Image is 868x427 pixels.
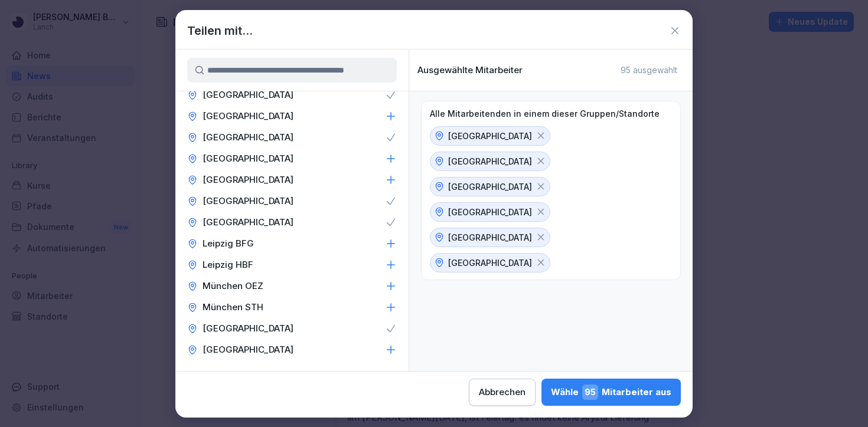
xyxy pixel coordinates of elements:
div: Wähle Mitarbeiter aus [551,385,671,400]
p: München STH [203,301,263,313]
p: [GEOGRAPHIC_DATA] [448,206,532,218]
p: [GEOGRAPHIC_DATA] [448,231,532,244]
p: [GEOGRAPHIC_DATA] [203,89,293,101]
p: [GEOGRAPHIC_DATA] [448,257,532,269]
p: [GEOGRAPHIC_DATA] [203,153,293,165]
p: Leipzig BFG [203,238,254,249]
span: 95 [582,385,598,400]
p: Ausgewählte Mitarbeiter [417,65,523,75]
p: München OEZ [203,280,263,292]
p: Leipzig HBF [203,259,253,271]
p: Alle Mitarbeitenden in einem dieser Gruppen/Standorte [430,109,660,119]
p: [GEOGRAPHIC_DATA] [203,110,293,122]
p: [GEOGRAPHIC_DATA] [448,180,532,193]
p: [GEOGRAPHIC_DATA] [448,155,532,167]
p: [GEOGRAPHIC_DATA] [203,132,293,143]
div: Abbrechen [479,386,526,399]
h1: Teilen mit... [187,22,253,40]
button: Wähle95Mitarbeiter aus [541,379,681,406]
p: [GEOGRAPHIC_DATA] [203,174,293,186]
p: [GEOGRAPHIC_DATA] [203,195,293,207]
p: [GEOGRAPHIC_DATA] [203,216,293,228]
p: [GEOGRAPHIC_DATA] [203,344,293,356]
p: [GEOGRAPHIC_DATA] [203,323,293,334]
button: Abbrechen [469,379,536,406]
p: 95 ausgewählt [621,65,677,75]
p: [GEOGRAPHIC_DATA] [448,130,532,142]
